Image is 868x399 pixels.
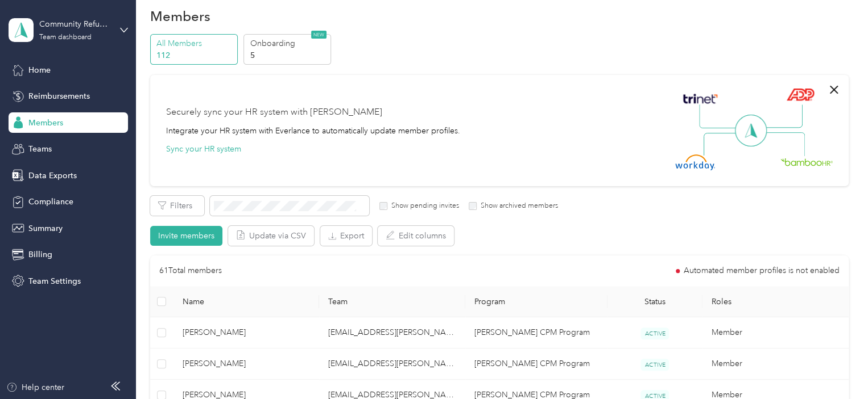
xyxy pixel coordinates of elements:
[319,317,465,348] td: cgossman@cris-ohio.org
[183,326,311,339] span: [PERSON_NAME]
[28,222,63,234] span: Summary
[166,125,460,137] div: Integrate your HR system with Everlance to automatically update member profiles.
[703,132,743,156] img: Line Left Down
[28,90,90,102] span: Reimbursements
[166,106,382,119] div: Securely sync your HR system with [PERSON_NAME]
[387,201,459,211] label: Show pending invites
[28,275,81,287] span: Team Settings
[150,196,204,216] button: Filters
[173,286,320,317] th: Name
[28,249,52,261] span: Billing
[702,317,849,348] td: Member
[786,88,814,101] img: ADP
[28,143,52,155] span: Teams
[675,154,715,170] img: Workday
[166,143,241,155] button: Sync your HR system
[378,226,454,246] button: Edit columns
[28,170,77,182] span: Data Exports
[320,226,372,246] button: Export
[319,348,465,380] td: cgossman@cris-ohio.org
[804,335,868,399] iframe: Everlance-gr Chat Button Frame
[465,317,607,348] td: CRIS CPM Program
[607,286,702,317] th: Status
[763,104,803,128] img: Line Right Up
[173,348,320,380] td: Taq Aziz
[150,10,210,22] h1: Members
[6,381,64,393] button: Help center
[173,317,320,348] td: Emily Miller
[319,286,465,317] th: Team
[780,158,833,166] img: BambooHR
[183,297,311,306] span: Name
[250,37,328,49] p: Onboarding
[640,359,669,371] span: ACTIVE
[159,264,222,277] p: 61 Total members
[39,18,110,30] div: Community Refugee & Immigration Services ([PERSON_NAME])
[702,348,849,380] td: Member
[156,37,234,49] p: All Members
[477,201,558,211] label: Show archived members
[765,132,805,157] img: Line Right Down
[699,104,739,129] img: Line Left Up
[311,31,326,39] span: NEW
[156,49,234,61] p: 112
[250,49,328,61] p: 5
[684,267,840,275] span: Automated member profiles is not enabled
[28,196,73,208] span: Compliance
[228,226,314,246] button: Update via CSV
[640,327,669,339] span: ACTIVE
[702,286,849,317] th: Roles
[465,286,607,317] th: Program
[28,117,63,129] span: Members
[28,64,51,76] span: Home
[150,226,222,246] button: Invite members
[39,34,92,41] div: Team dashboard
[680,91,720,107] img: Trinet
[183,358,311,370] span: [PERSON_NAME]
[465,348,607,380] td: CRIS CPM Program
